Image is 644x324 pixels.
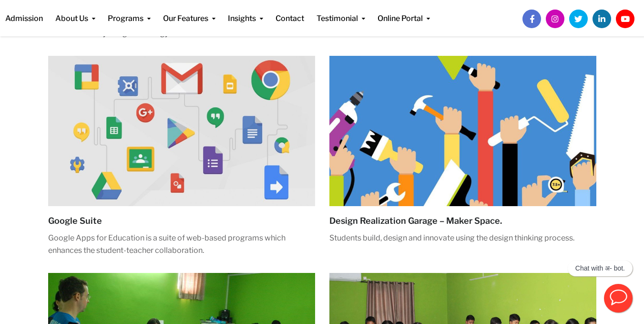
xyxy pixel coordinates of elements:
[48,215,315,227] h5: Google Suite
[329,56,596,206] img: maker
[329,232,596,244] p: Students build, design and innovate using the design thinking process.
[48,232,315,256] p: Google Apps for Education is a suite of web-based programs which enhances the student-teacher col...
[48,56,315,206] img: Workflow-Management-Options-for-Google-Apps
[329,215,596,227] h5: Design Realization Garage – Maker Space.
[575,264,625,272] p: Chat with अ- bot.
